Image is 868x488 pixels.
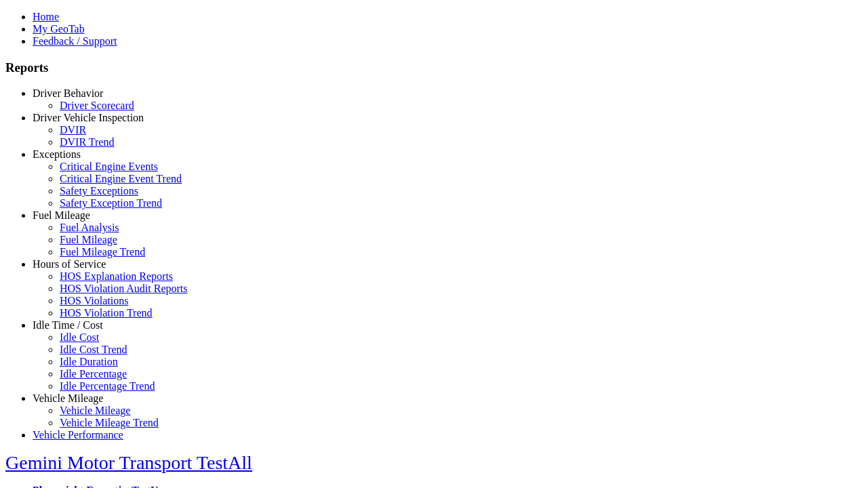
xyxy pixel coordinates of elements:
[60,344,127,355] a: Idle Cost Trend
[60,356,118,367] a: Idle Duration
[33,11,59,22] a: Home
[33,429,123,441] a: Vehicle Performance
[60,100,134,111] a: Driver Scorecard
[60,173,182,184] a: Critical Engine Event Trend
[33,112,144,123] a: Driver Vehicle Inspection
[60,405,130,416] a: Vehicle Mileage
[33,392,103,404] a: Vehicle Mileage
[60,197,162,209] a: Safety Exception Trend
[60,185,138,197] a: Safety Exceptions
[60,136,114,148] a: DVIR Trend
[33,319,103,331] a: Idle Time / Cost
[60,270,173,282] a: HOS Explanation Reports
[33,258,106,270] a: Hours of Service
[33,35,117,47] a: Feedback / Support
[60,368,127,380] a: Idle Percentage
[60,234,117,245] a: Fuel Mileage
[60,283,188,294] a: HOS Violation Audit Reports
[33,209,90,221] a: Fuel Mileage
[60,222,119,233] a: Fuel Analysis
[60,161,158,172] a: Critical Engine Events
[5,452,252,473] a: Gemini Motor Transport TestAll
[60,307,153,319] a: HOS Violation Trend
[60,246,145,258] a: Fuel Mileage Trend
[60,331,99,343] a: Idle Cost
[60,295,128,306] a: HOS Violations
[33,23,85,35] a: My GeoTab
[60,124,86,136] a: DVIR
[60,380,155,392] a: Idle Percentage Trend
[33,87,103,99] a: Driver Behavior
[33,148,81,160] a: Exceptions
[60,417,159,428] a: Vehicle Mileage Trend
[5,60,863,75] h3: Reports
